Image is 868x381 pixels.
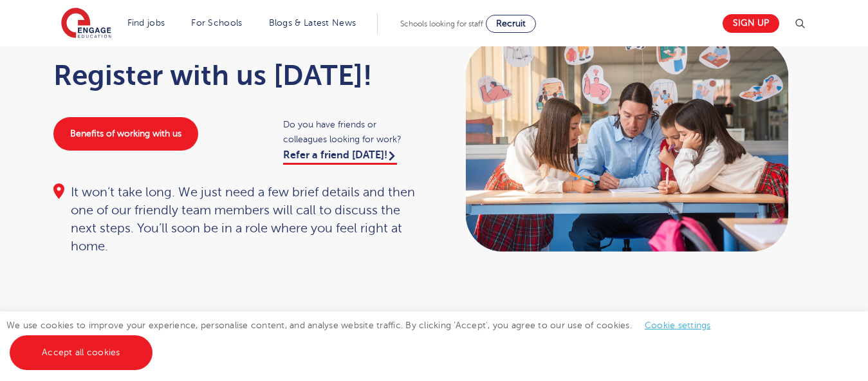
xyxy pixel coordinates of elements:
[53,183,421,256] div: It won’t take long. We just need a few brief details and then one of our friendly team members wi...
[400,19,483,28] span: Schools looking for staff
[6,321,724,357] span: We use cookies to improve your experience, personalise content, and analyse website traffic. By c...
[283,149,397,165] a: Refer a friend [DATE]!
[127,18,165,28] a: Find jobs
[53,59,421,91] h1: Register with us [DATE]!
[61,8,111,40] img: Engage Education
[53,117,198,151] a: Benefits of working with us
[10,335,152,370] a: Accept all cookies
[645,321,711,330] a: Cookie settings
[191,18,242,28] a: For Schools
[723,14,779,33] a: Sign up
[496,19,526,28] span: Recruit
[269,18,356,28] a: Blogs & Latest News
[283,117,421,147] span: Do you have friends or colleagues looking for work?
[486,15,536,33] a: Recruit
